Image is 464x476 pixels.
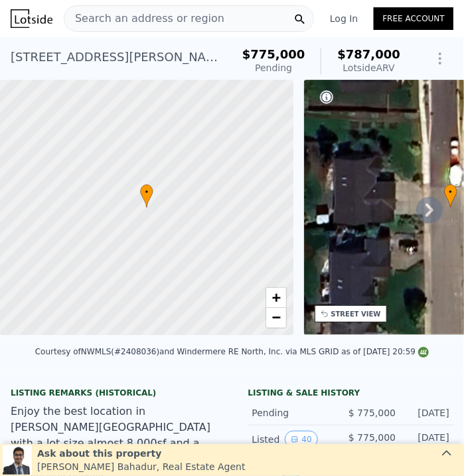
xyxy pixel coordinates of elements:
[374,7,453,30] a: Free Account
[406,406,449,419] div: [DATE]
[11,388,216,398] div: Listing Remarks (Historical)
[248,388,454,401] div: LISTING & SALE HISTORY
[337,47,400,61] span: $787,000
[266,288,286,308] a: Zoom in
[35,347,429,356] div: Courtesy of NWMLS (#2408036) and Windermere RE North, Inc. via MLS GRID as of [DATE] 20:59
[252,406,338,419] div: Pending
[444,186,457,198] span: •
[337,61,400,74] div: Lotside ARV
[242,47,305,61] span: $775,000
[11,48,221,66] div: [STREET_ADDRESS][PERSON_NAME] , Stanwood , WA 98292
[348,432,396,443] span: $ 775,000
[406,431,449,448] div: [DATE]
[242,61,305,74] div: Pending
[3,445,32,475] img: Siddhant Bahadur
[140,186,153,198] span: •
[271,309,280,326] span: −
[252,431,338,448] div: Listed
[11,404,216,467] div: Enjoy the best location in [PERSON_NAME][GEOGRAPHIC_DATA] with a lot size almost 8,000sf and a pr...
[348,408,396,418] span: $ 775,000
[314,12,374,25] a: Log In
[331,309,381,319] div: STREET VIEW
[37,460,246,473] div: [PERSON_NAME] Bahadur , Real Estate Agent
[266,308,286,328] a: Zoom out
[427,45,453,72] button: Show Options
[444,184,457,207] div: •
[37,447,246,460] div: Ask about this property
[285,431,317,448] button: View historical data
[64,11,224,27] span: Search an address or region
[271,289,280,306] span: +
[418,347,429,358] img: NWMLS Logo
[11,9,52,28] img: Lotside
[140,184,153,207] div: •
